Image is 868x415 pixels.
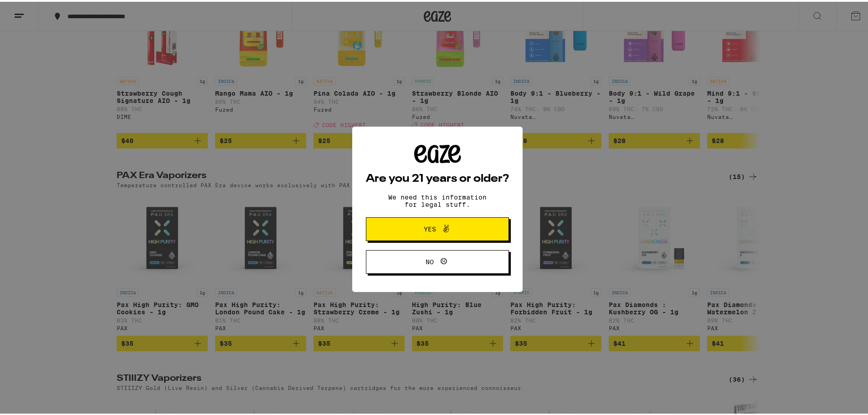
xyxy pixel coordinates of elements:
button: Yes [366,215,509,239]
button: No [366,248,509,272]
p: We need this information for legal stuff. [380,192,494,206]
h2: Are you 21 years or older? [366,172,509,183]
span: No [426,257,434,263]
span: Hi. Need any help? [5,6,66,14]
span: Yes [424,224,436,231]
